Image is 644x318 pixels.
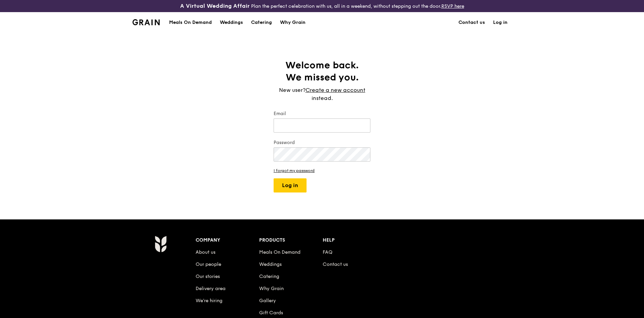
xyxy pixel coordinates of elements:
h1: Welcome back. We missed you. [274,59,370,83]
a: Why Grain [276,12,310,33]
div: Meals On Demand [169,12,212,33]
button: Log in [274,178,307,192]
div: Company [196,236,259,245]
a: Weddings [216,12,247,33]
label: Email [274,110,370,117]
a: Our people [196,261,221,267]
a: About us [196,249,215,255]
a: Why Grain [259,286,284,291]
a: Catering [247,12,276,33]
div: Catering [251,12,272,33]
div: Products [259,236,323,245]
div: Why Grain [280,12,306,33]
a: Gift Cards [259,310,283,316]
a: RSVP here [441,3,464,9]
span: instead. [312,95,333,101]
a: Log in [489,12,512,33]
a: Gallery [259,298,276,304]
img: Grain [155,236,166,252]
a: Create a new account [306,86,365,94]
a: Contact us [454,12,489,33]
a: Weddings [259,261,282,267]
div: Help [323,236,386,245]
label: Password [274,139,370,146]
a: Catering [259,274,279,279]
div: Plan the perfect celebration with us, all in a weekend, without stepping out the door. [128,3,516,9]
h3: A Virtual Wedding Affair [180,3,250,9]
span: New user? [279,87,306,93]
a: FAQ [323,249,332,255]
a: Meals On Demand [259,249,300,255]
img: Grain [132,19,160,25]
div: Weddings [220,12,243,33]
a: Delivery area [196,286,226,291]
a: We’re hiring [196,298,223,304]
a: GrainGrain [132,12,160,32]
a: I forgot my password [274,168,370,173]
a: Contact us [323,261,348,267]
a: Our stories [196,274,220,279]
